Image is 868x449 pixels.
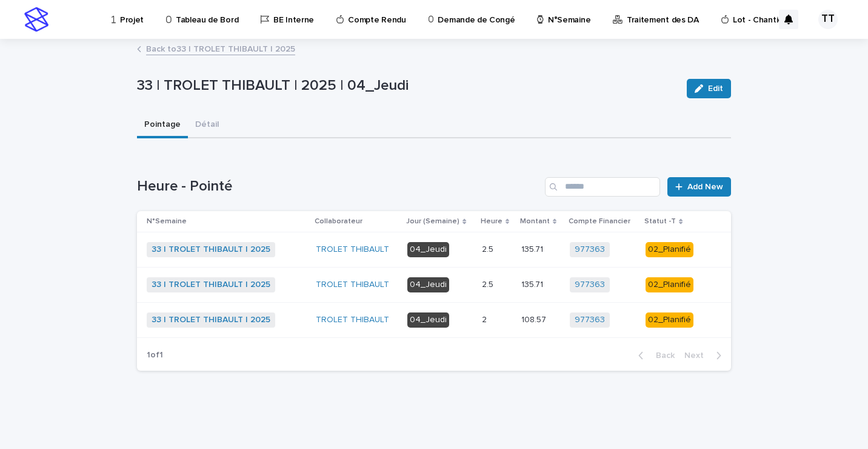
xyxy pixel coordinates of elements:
span: Add New [687,183,723,191]
p: 2 [482,312,489,325]
p: 135.71 [521,277,546,290]
a: Add New [667,177,731,197]
p: Collaborateur [315,215,362,228]
a: TROLET THIBAULT [316,315,389,325]
div: 02_Planifié [646,277,693,292]
p: Heure [481,215,502,228]
a: 33 | TROLET THIBAULT | 2025 [152,245,270,255]
p: 33 | TROLET THIBAULT | 2025 | 04_Jeudi [137,77,677,95]
p: Compte Financier [569,215,630,228]
button: Next [679,350,731,361]
p: 1 of 1 [137,340,173,370]
div: TT [818,10,838,29]
a: 977363 [575,315,605,325]
p: N°Semaine [147,215,187,228]
p: 2.5 [482,277,496,290]
p: 135.71 [521,242,546,255]
button: Pointage [137,113,188,138]
img: stacker-logo-s-only.png [24,7,48,32]
a: TROLET THIBAULT [316,280,389,290]
div: 02_Planifié [646,312,693,328]
p: 2.5 [482,242,496,255]
a: Back to33 | TROLET THIBAULT | 2025 [146,41,295,55]
a: 977363 [575,280,605,290]
span: Back [649,351,675,360]
a: 977363 [575,245,605,255]
div: 04_Jeudi [407,242,449,257]
p: Statut -T [644,215,676,228]
p: 108.57 [521,312,549,325]
span: Edit [708,84,723,93]
div: 02_Planifié [646,242,693,257]
tr: 33 | TROLET THIBAULT | 2025 TROLET THIBAULT 04_Jeudi2.52.5 135.71135.71 977363 02_Planifié [137,232,731,268]
span: Next [684,351,711,360]
button: Détail [188,113,226,138]
a: TROLET THIBAULT [316,245,389,255]
a: 33 | TROLET THIBAULT | 2025 [152,315,270,325]
p: Montant [520,215,550,228]
tr: 33 | TROLET THIBAULT | 2025 TROLET THIBAULT 04_Jeudi2.52.5 135.71135.71 977363 02_Planifié [137,267,731,302]
div: 04_Jeudi [407,312,449,328]
button: Back [629,350,679,361]
h1: Heure - Pointé [137,178,540,195]
button: Edit [687,79,731,98]
p: Jour (Semaine) [406,215,459,228]
input: Search [545,177,660,197]
a: 33 | TROLET THIBAULT | 2025 [152,280,270,290]
tr: 33 | TROLET THIBAULT | 2025 TROLET THIBAULT 04_Jeudi22 108.57108.57 977363 02_Planifié [137,302,731,337]
div: 04_Jeudi [407,277,449,292]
